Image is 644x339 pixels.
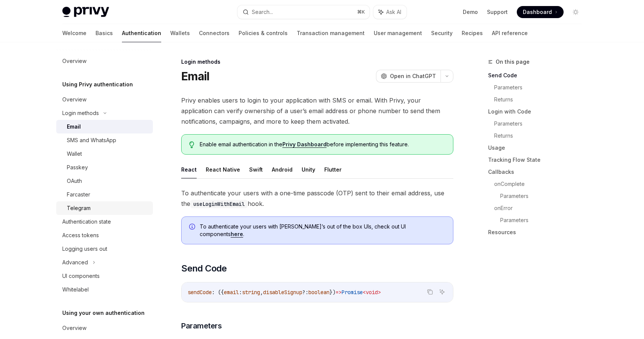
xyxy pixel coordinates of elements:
[181,58,453,66] div: Login methods
[488,166,588,178] a: Callbacks
[302,161,315,178] button: Unity
[500,214,588,226] a: Parameters
[263,289,302,296] span: disableSignup
[496,57,530,66] span: On this page
[170,24,190,42] a: Wallets
[67,176,82,186] div: OAuth
[62,285,89,294] div: Whitelabel
[494,94,588,106] a: Returns
[494,202,588,214] a: onError
[302,289,308,296] span: ?:
[282,141,327,148] a: Privy Dashboard
[67,149,82,158] div: Wallet
[206,161,240,178] button: React Native
[56,188,153,201] a: Farcaster
[62,109,99,118] div: Login methods
[56,147,153,161] a: Wallet
[437,287,447,297] button: Ask AI
[324,161,342,178] button: Flutter
[488,142,588,154] a: Usage
[386,8,401,16] span: Ask AI
[249,161,263,178] button: Swift
[237,5,370,19] button: Search...⌘K
[330,289,336,296] span: })
[342,289,363,296] span: Promise
[96,24,113,42] a: Basics
[373,5,407,19] button: Ask AI
[56,269,153,283] a: UI components
[62,57,86,66] div: Overview
[390,72,436,80] span: Open in ChatGPT
[212,289,224,296] span: : ({
[570,6,582,18] button: Toggle dark mode
[56,215,153,229] a: Authentication state
[376,70,441,83] button: Open in ChatGPT
[62,217,111,226] div: Authentication state
[56,54,153,68] a: Overview
[494,178,588,190] a: onComplete
[56,321,153,335] a: Overview
[378,289,381,296] span: >
[366,289,378,296] span: void
[56,120,153,133] a: Email
[494,130,588,142] a: Returns
[181,161,197,178] button: React
[336,289,342,296] span: =>
[67,204,91,213] div: Telegram
[297,24,365,42] a: Transaction management
[425,287,435,297] button: Copy the contents from the code block
[363,289,366,296] span: <
[67,122,81,131] div: Email
[62,80,133,89] h5: Using Privy authentication
[62,324,86,333] div: Overview
[181,95,453,127] span: Privy enables users to login to your application with SMS or email. With Privy, your application ...
[308,289,330,296] span: boolean
[56,161,153,174] a: Passkey
[200,141,445,148] span: Enable email authentication in the before implementing this feature.
[189,141,194,148] svg: Tip
[488,226,588,238] a: Resources
[62,231,99,240] div: Access tokens
[181,69,209,83] h1: Email
[62,24,86,42] a: Welcome
[523,8,552,16] span: Dashboard
[463,8,478,16] a: Demo
[374,24,422,42] a: User management
[56,93,153,106] a: Overview
[494,118,588,130] a: Parameters
[181,262,227,275] span: Send Code
[252,8,273,17] div: Search...
[56,133,153,147] a: SMS and WhatsApp
[492,24,528,42] a: API reference
[487,8,508,16] a: Support
[200,223,445,238] span: To authenticate your users with [PERSON_NAME]’s out of the box UIs, check out UI components .
[122,24,161,42] a: Authentication
[62,7,109,17] img: light logo
[62,258,88,267] div: Advanced
[199,24,230,42] a: Connectors
[272,161,293,178] button: Android
[239,289,242,296] span: :
[488,154,588,166] a: Tracking Flow State
[67,136,116,145] div: SMS and WhatsApp
[239,24,288,42] a: Policies & controls
[62,95,86,104] div: Overview
[67,190,90,199] div: Farcaster
[62,272,100,281] div: UI components
[357,9,365,15] span: ⌘ K
[56,174,153,188] a: OAuth
[500,190,588,202] a: Parameters
[462,24,483,42] a: Recipes
[231,231,243,238] a: here
[189,224,197,231] svg: Info
[181,321,222,331] span: Parameters
[224,289,239,296] span: email
[488,69,588,81] a: Send Code
[56,201,153,215] a: Telegram
[67,163,88,172] div: Passkey
[62,308,145,318] h5: Using your own authentication
[56,283,153,296] a: Whitelabel
[190,200,248,208] code: useLoginWithEmail
[181,188,453,209] span: To authenticate your users with a one-time passcode (OTP) sent to their email address, use the hook.
[494,81,588,94] a: Parameters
